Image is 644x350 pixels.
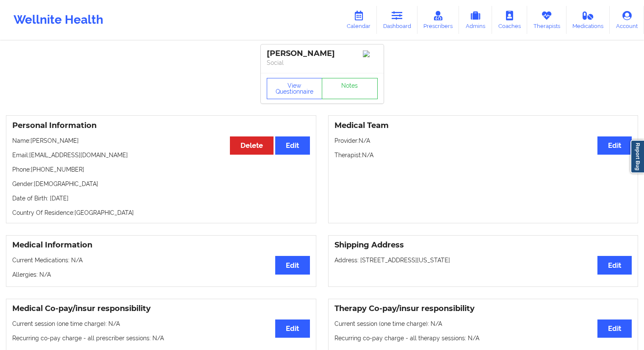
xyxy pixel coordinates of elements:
[12,180,310,188] p: Gender: [DEMOGRAPHIC_DATA]
[334,240,632,250] h3: Shipping Address
[12,151,310,159] p: Email: [EMAIL_ADDRESS][DOMAIN_NAME]
[12,165,310,174] p: Phone: [PHONE_NUMBER]
[334,256,632,264] p: Address: [STREET_ADDRESS][US_STATE]
[267,58,378,67] p: Social
[322,78,378,99] a: Notes
[267,78,323,99] button: View Questionnaire
[597,256,632,274] button: Edit
[417,6,459,34] a: Prescribers
[610,6,644,34] a: Account
[363,50,378,57] img: Image%2Fplaceholer-image.png
[12,304,310,314] h3: Medical Co-pay/insur responsibility
[377,6,417,34] a: Dashboard
[275,256,310,274] button: Edit
[12,194,310,203] p: Date of Birth: [DATE]
[334,136,632,145] p: Provider: N/A
[334,334,632,342] p: Recurring co-pay charge - all therapy sessions : N/A
[340,6,377,34] a: Calendar
[334,319,632,328] p: Current session (one time charge): N/A
[12,270,310,279] p: Allergies: N/A
[597,136,632,155] button: Edit
[12,334,310,342] p: Recurring co-pay charge - all prescriber sessions : N/A
[334,304,632,314] h3: Therapy Co-pay/insur responsibility
[267,49,378,58] div: [PERSON_NAME]
[527,6,567,34] a: Therapists
[459,6,492,34] a: Admins
[597,319,632,338] button: Edit
[567,6,610,34] a: Medications
[230,136,274,155] button: Delete
[12,240,310,250] h3: Medical Information
[12,256,310,264] p: Current Medications: N/A
[12,136,310,145] p: Name: [PERSON_NAME]
[492,6,527,34] a: Coaches
[334,151,632,159] p: Therapist: N/A
[275,136,310,155] button: Edit
[630,140,644,173] a: Report Bug
[275,319,310,338] button: Edit
[12,208,310,217] p: Country Of Residence: [GEOGRAPHIC_DATA]
[334,121,632,131] h3: Medical Team
[12,121,310,131] h3: Personal Information
[12,319,310,328] p: Current session (one time charge): N/A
